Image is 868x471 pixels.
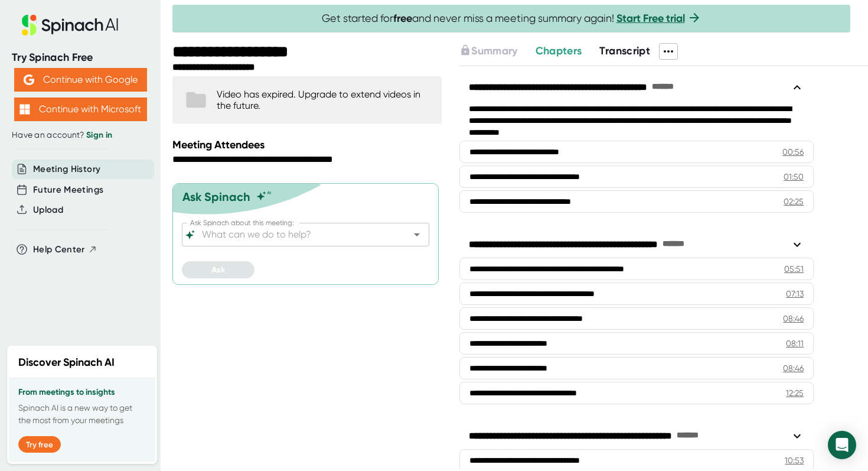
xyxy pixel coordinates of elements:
button: Open [409,226,425,243]
div: 05:51 [784,263,804,275]
h3: From meetings to insights [18,388,146,397]
p: Spinach AI is a new way to get the most from your meetings [18,402,146,427]
button: Ask [182,261,254,278]
div: 08:46 [783,313,804,324]
button: Transcript [599,43,650,59]
div: 01:50 [784,171,804,183]
button: Summary [459,43,517,59]
img: Aehbyd4JwY73AAAAAElFTkSuQmCC [24,74,34,85]
button: Help Center [33,243,97,256]
span: Get started for and never miss a meeting summary again! [322,12,701,25]
input: What can we do to help? [200,226,391,243]
div: 07:13 [786,288,804,300]
div: Have an account? [12,130,149,141]
div: Video has expired. Upgrade to extend videos in the future. [217,89,430,111]
a: Sign in [86,130,112,140]
div: 00:56 [782,146,804,158]
div: Ask Spinach [182,190,250,204]
div: 10:53 [785,454,804,466]
b: free [393,12,412,25]
span: Chapters [536,44,582,57]
div: 08:46 [783,362,804,374]
div: Meeting Attendees [172,138,445,151]
button: Meeting History [33,163,100,176]
div: Try Spinach Free [12,51,149,64]
div: Open Intercom Messenger [828,431,856,459]
div: 02:25 [784,196,804,207]
span: Ask [211,265,225,275]
span: Help Center [33,243,85,256]
button: Try free [18,436,61,453]
span: Summary [471,44,517,57]
div: Upgrade to access [459,43,535,60]
a: Start Free trial [616,12,685,25]
h2: Discover Spinach AI [18,355,115,371]
button: Chapters [536,43,582,59]
div: 12:25 [786,387,804,399]
div: 08:11 [786,337,804,349]
button: Future Meetings [33,183,103,197]
span: Transcript [599,44,650,57]
button: Continue with Google [14,68,147,92]
button: Upload [33,203,63,217]
button: Continue with Microsoft [14,98,147,121]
